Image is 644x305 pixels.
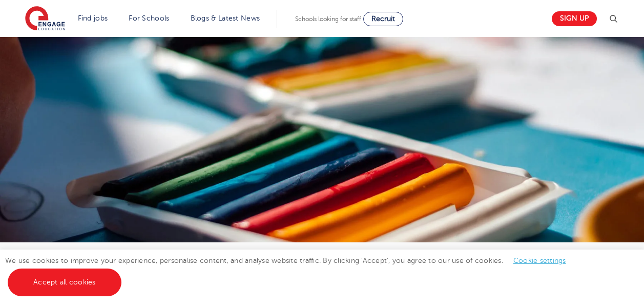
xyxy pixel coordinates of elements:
[129,14,169,22] a: For Schools
[191,14,260,22] a: Blogs & Latest News
[552,11,597,26] a: Sign up
[295,15,361,23] span: Schools looking for staff
[371,15,395,23] span: Recruit
[513,257,566,264] a: Cookie settings
[8,269,121,296] a: Accept all cookies
[5,257,576,286] span: We use cookies to improve your experience, personalise content, and analyse website traffic. By c...
[78,14,108,22] a: Find jobs
[363,12,403,26] a: Recruit
[25,6,65,32] img: Engage Education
